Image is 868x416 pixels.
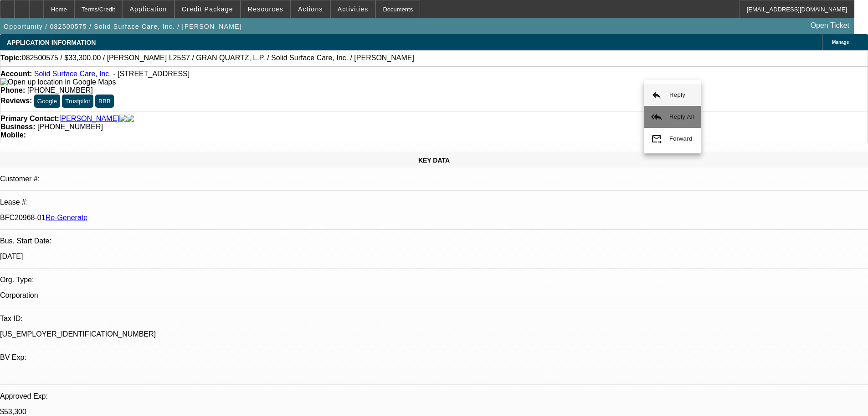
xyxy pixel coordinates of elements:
img: Open up location in Google Maps [0,78,116,86]
strong: Mobile: [0,131,26,139]
mat-icon: reply [651,90,662,100]
img: facebook-icon.png [119,115,127,123]
span: Reply All [669,113,694,120]
span: Activities [338,5,369,13]
span: Actions [298,5,323,13]
span: [PHONE_NUMBER] [27,86,93,94]
a: Re-Generate [46,214,88,221]
strong: Phone: [0,86,25,94]
a: View Google Maps [0,78,116,86]
span: Reply [669,91,685,98]
span: Resources [248,5,283,13]
span: Forward [669,135,693,142]
button: Google [34,95,60,108]
a: Solid Surface Care, Inc. [34,70,111,78]
button: BBB [95,95,114,108]
button: Application [123,0,174,18]
span: Manage [832,40,849,45]
mat-icon: reply_all [651,111,662,122]
button: Resources [241,0,290,18]
button: Actions [291,0,330,18]
button: Credit Package [175,0,240,18]
span: Credit Package [182,5,233,13]
span: Application [129,5,167,13]
span: [PHONE_NUMBER] [37,123,103,131]
button: Activities [331,0,375,18]
strong: Account: [0,70,32,78]
strong: Reviews: [0,97,32,105]
span: APPLICATION INFORMATION [7,39,96,46]
img: linkedin-icon.png [127,115,134,123]
span: KEY DATA [418,157,450,164]
mat-icon: forward_to_inbox [651,133,662,144]
a: [PERSON_NAME] [59,115,119,123]
strong: Primary Contact: [0,115,59,123]
span: - [STREET_ADDRESS] [113,70,190,78]
strong: Business: [0,123,35,131]
span: 082500575 / $33,300.00 / [PERSON_NAME] L25S7 / GRAN QUARTZ, L.P. / Solid Surface Care, Inc. / [PE... [22,54,414,62]
span: Opportunity / 082500575 / Solid Surface Care, Inc. / [PERSON_NAME] [4,23,242,30]
button: Trustpilot [62,95,93,108]
a: Open Ticket [807,18,853,33]
strong: Topic: [0,54,22,62]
